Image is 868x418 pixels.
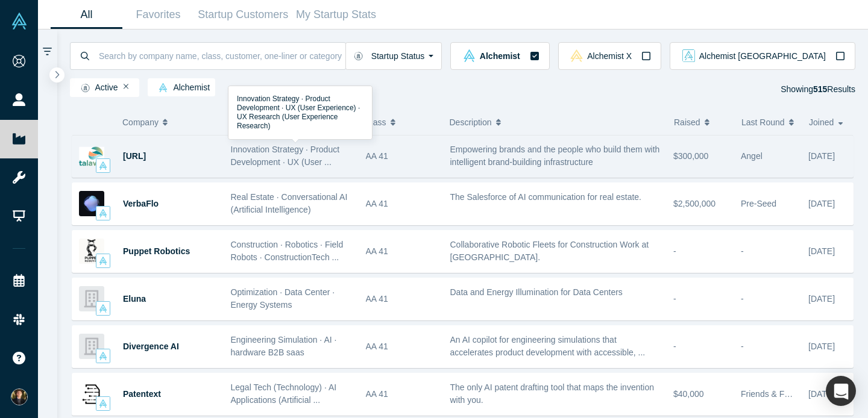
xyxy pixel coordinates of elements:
span: Legal Tech (Technology) · AI Applications (Artificial ... [231,382,337,405]
span: $300,000 [673,151,708,161]
span: Alchemist [480,52,520,60]
button: alchemist_aj Vault LogoAlchemist [GEOGRAPHIC_DATA] [670,42,855,70]
span: Data and Energy Illumination for Data Centers [450,287,623,297]
span: Alchemist [153,83,210,93]
span: - [673,246,676,256]
strong: 515 [813,84,827,94]
span: Active [75,83,118,93]
div: AA 41 [366,231,438,272]
a: Puppet Robotics [123,246,190,256]
img: Patentext's Logo [79,381,104,407]
img: Divergence AI's Logo [79,334,104,359]
img: Startup status [81,83,90,93]
img: alchemistx Vault Logo [570,49,583,62]
button: Last Round [741,110,796,135]
img: Startup status [354,51,363,61]
div: AA 41 [366,183,438,225]
span: [DATE] [808,151,835,161]
a: Patentext [123,389,161,399]
img: Puppet Robotics's Logo [79,239,104,264]
img: alchemist Vault Logo [99,209,107,217]
button: Company [122,110,211,135]
img: alchemist Vault Logo [99,161,107,170]
img: alchemist Vault Logo [159,83,168,92]
button: alchemist Vault LogoAlchemist [450,42,549,70]
img: alchemist_aj Vault Logo [682,49,695,62]
img: Eluna's Logo [79,286,104,311]
span: Company [122,110,159,135]
a: Divergence AI [123,342,179,351]
button: alchemistx Vault LogoAlchemist X [558,42,661,70]
button: Remove Filter [124,83,129,91]
span: Innovation Strategy · Product Development · UX (User ... [231,145,340,167]
input: Search by company name, class, customer, one-liner or category [98,42,345,70]
span: Pre-Seed [741,199,776,208]
span: Last Round [741,110,785,135]
span: Raised [674,110,700,135]
button: Joined [809,110,847,135]
div: AA 41 [366,373,438,415]
span: Construction · Robotics · Field Robots · ConstructionTech ... [231,240,344,262]
span: Alchemist X [587,52,632,60]
div: AA 41 [366,136,438,177]
span: - [741,246,744,256]
img: Talawa.ai's Logo [79,143,104,169]
img: alchemist Vault Logo [99,304,107,313]
img: alchemist Vault Logo [463,49,476,62]
span: Class [365,110,386,135]
span: $40,000 [673,389,704,399]
span: The only AI patent drafting tool that maps the invention with you. [450,382,655,405]
a: [URL] [123,151,146,161]
span: Angel [741,151,763,161]
button: Startup Status [345,42,442,70]
div: AA 41 [366,326,438,367]
span: Engineering Simulation · AI · hardware B2B saas [231,335,337,357]
span: Empowering brands and the people who build them with intelligent brand-building infrastructure [450,145,660,167]
span: Collaborative Robotic Fleets for Construction Work at [GEOGRAPHIC_DATA]. [450,240,649,262]
span: Joined [809,110,834,135]
img: alchemist Vault Logo [99,399,107,408]
span: [DATE] [808,342,835,351]
button: Class [365,110,431,135]
a: Startup Customers [194,1,292,29]
span: - [673,294,676,304]
span: [DATE] [808,199,835,208]
span: [DATE] [808,389,835,399]
span: $2,500,000 [673,199,715,208]
div: AA 41 [366,278,438,320]
img: VerbaFlo's Logo [79,191,104,216]
span: Categories [230,117,271,127]
a: VerbaFlo [123,199,159,208]
a: All [51,1,122,29]
img: alchemist Vault Logo [99,352,107,360]
a: Favorites [122,1,194,29]
span: [DATE] [808,246,835,256]
span: [DATE] [808,294,835,304]
img: Jamie Hedlund's Account [11,388,28,405]
span: - [673,342,676,351]
span: Real Estate · Conversational AI (Artificial Intelligence) [231,192,348,214]
span: The Salesforce of AI communication for real estate. [450,192,642,202]
span: Showing Results [781,84,855,94]
a: My Startup Stats [292,1,380,29]
img: alchemist Vault Logo [99,257,107,265]
button: Raised [674,110,729,135]
span: - [741,294,744,304]
span: Description [450,110,492,135]
span: Friends & Family [741,389,804,399]
a: Eluna [123,294,146,304]
span: Alchemist [GEOGRAPHIC_DATA] [699,52,826,60]
span: An AI copilot for engineering simulations that accelerates product development with accessible, ... [450,335,646,357]
img: Alchemist Vault Logo [11,13,28,30]
button: Description [450,110,662,135]
span: - [741,342,744,351]
span: Optimization · Data Center · Energy Systems [231,287,335,310]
